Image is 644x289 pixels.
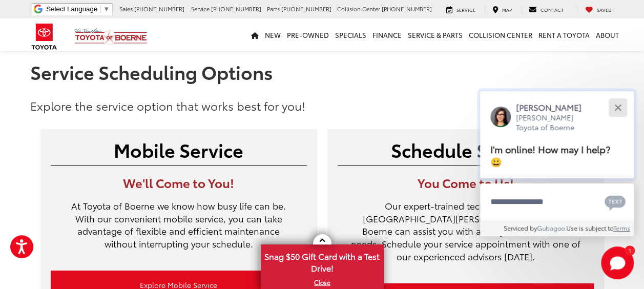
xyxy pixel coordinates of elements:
span: 1 [628,248,631,253]
span: Saved [597,6,612,13]
a: Pre-Owned [284,18,332,51]
a: Collision Center [466,18,535,51]
span: ▼ [103,5,110,13]
h1: Service Scheduling Options [30,61,614,82]
img: Toyota [25,20,64,53]
button: Close [607,96,629,118]
textarea: Type your message [480,183,634,220]
p: Explore the service option that works best for you! [30,97,614,114]
span: I'm online! How may I help? 😀 [490,142,610,168]
p: [PERSON_NAME] Toyota of Boerne [516,113,592,133]
span: Service [456,6,475,13]
a: Specials [332,18,369,51]
span: Sales [119,5,133,13]
a: Contact [521,6,571,14]
p: At Toyota of Boerne we know how busy life can be. With our convenient mobile service, you can tak... [51,199,307,260]
span: ​ [100,5,100,13]
img: Vic Vaughan Toyota of Boerne [74,28,148,46]
button: Chat with SMS [601,190,629,213]
svg: Text [605,194,626,211]
a: Map [485,6,520,14]
span: [PHONE_NUMBER] [211,5,261,13]
span: Use is subject to [566,223,613,232]
h2: Mobile Service [51,139,307,160]
span: Collision Center [337,5,380,13]
span: Contact [541,6,564,13]
h2: Schedule Service [338,139,594,160]
a: About [593,18,622,51]
a: My Saved Vehicles [577,6,619,14]
a: Service & Parts: Opens in a new tab [405,18,466,51]
a: Home [248,18,262,51]
a: Terms [613,223,630,232]
p: [PERSON_NAME] [516,101,592,113]
span: [PHONE_NUMBER] [281,5,331,13]
span: [PHONE_NUMBER] [134,5,184,13]
a: Gubagoo. [537,223,566,232]
a: Service [439,6,483,14]
h3: We'll Come to You! [51,176,307,189]
span: Parts [267,5,280,13]
p: Our expert-trained technicians here at [GEOGRAPHIC_DATA][PERSON_NAME] Toyota of Boerne can assist... [338,199,594,273]
a: Rent a Toyota [535,18,593,51]
span: Map [502,6,512,13]
button: Toggle Chat Window [601,246,634,279]
span: Select Language [46,5,97,13]
h3: You Come to Us! [338,176,594,189]
svg: Start Chat [601,246,634,279]
div: Close[PERSON_NAME][PERSON_NAME] Toyota of BoerneI'm online! How may I help? 😀Type your messageCha... [480,91,634,236]
a: Select Language​ [46,5,110,13]
span: Service [191,5,210,13]
a: New [262,18,284,51]
span: Serviced by [504,223,537,232]
span: Snag $50 Gift Card with a Test Drive! [262,245,383,277]
a: Finance [369,18,405,51]
span: [PHONE_NUMBER] [382,5,432,13]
